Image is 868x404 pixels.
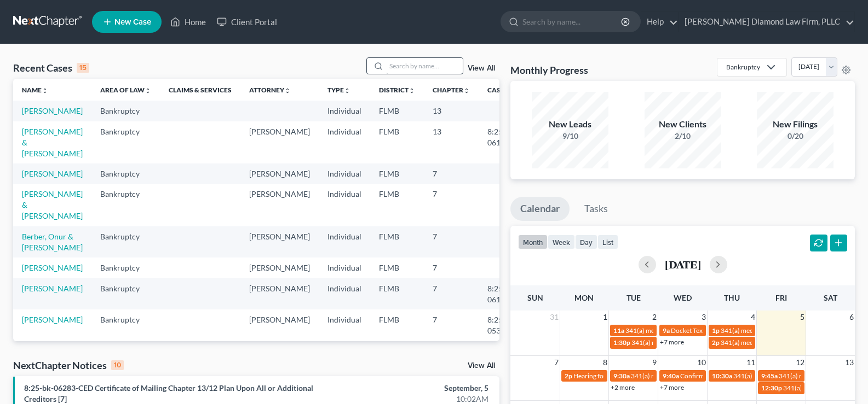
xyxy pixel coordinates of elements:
span: 10:30a [712,372,732,380]
a: [PERSON_NAME] [22,106,83,115]
span: Hearing for [PERSON_NAME] [573,372,659,380]
td: Bankruptcy [91,309,160,341]
td: Bankruptcy [91,257,160,278]
span: Mon [574,293,594,302]
span: 341(a) meeting for [PERSON_NAME] [721,326,826,335]
td: FLMB [370,309,424,341]
span: 3 [700,311,707,324]
td: Bankruptcy [91,121,160,163]
span: 2 [651,311,658,324]
td: 13 [424,341,479,394]
span: 9:30a [613,372,630,380]
a: Attorneyunfold_more [249,86,291,94]
span: 12 [795,356,806,369]
td: Bankruptcy [91,184,160,226]
span: 6 [848,311,855,324]
td: [PERSON_NAME] [240,309,319,341]
td: 8:25-bk-06161 [479,278,531,309]
i: unfold_more [409,87,415,94]
span: 9 [651,356,658,369]
span: Docket Text: for St [PERSON_NAME] [PERSON_NAME] et al [671,326,841,335]
div: NextChapter Notices [13,359,124,372]
div: September, 5 [341,383,488,394]
td: Bankruptcy [91,163,160,184]
a: [PERSON_NAME] [22,263,83,272]
a: Home [165,12,211,32]
div: New Filings [757,118,833,131]
a: 8:25-bk-06283-CED Certificate of Mailing Chapter 13/12 Plan Upon All or Additional Creditors [7] [24,383,313,403]
span: Wed [674,293,692,302]
a: [PERSON_NAME] [22,315,83,324]
div: Recent Cases [13,61,89,74]
a: [PERSON_NAME] & [PERSON_NAME] [22,127,83,158]
span: 4 [750,311,756,324]
td: 7 [424,278,479,309]
span: 10 [696,356,707,369]
span: Sun [527,293,543,302]
a: +2 more [611,383,635,391]
td: [PERSON_NAME] [240,278,319,309]
button: week [548,235,575,249]
a: +7 more [660,383,684,391]
i: unfold_more [463,87,470,94]
span: 1p [712,326,720,335]
span: Thu [724,293,740,302]
td: 13 [424,101,479,121]
span: Tue [626,293,641,302]
td: Individual [319,184,370,226]
td: Individual [319,121,370,163]
div: 15 [77,63,89,73]
td: 8:25-bk-06145 [479,121,531,163]
span: 11 [745,356,756,369]
td: FLMB [370,226,424,257]
a: +7 more [660,338,684,346]
button: list [597,235,618,249]
a: Berber, Onur & [PERSON_NAME] [22,232,83,252]
td: Bankruptcy [91,101,160,121]
span: 11a [613,326,624,335]
span: 9:45a [761,372,778,380]
input: Search by name... [522,11,623,32]
h2: [DATE] [665,259,701,270]
span: 8 [602,356,608,369]
a: Districtunfold_more [379,86,415,94]
td: FLMB [370,101,424,121]
a: Help [641,12,678,32]
td: [PERSON_NAME] [240,163,319,184]
span: Fri [775,293,787,302]
span: 341(a) meeting for [PERSON_NAME] [631,338,737,347]
td: 7 [424,257,479,278]
td: Individual [319,309,370,341]
div: 0/20 [757,131,833,142]
td: Individual [319,163,370,184]
td: 7 [424,226,479,257]
div: New Clients [645,118,721,131]
span: 2p [565,372,572,380]
i: unfold_more [344,87,350,94]
a: View All [468,65,495,72]
td: 8:25-bk-05266 [479,341,531,394]
i: unfold_more [145,87,151,94]
td: Individual [319,257,370,278]
button: month [518,235,548,249]
td: FLMB [370,341,424,394]
span: New Case [114,18,151,26]
td: Bankruptcy [91,341,160,394]
span: 1 [602,311,608,324]
a: [PERSON_NAME] [22,284,83,293]
div: 10 [111,360,124,370]
span: 9:40a [663,372,679,380]
span: Sat [824,293,837,302]
td: FLMB [370,121,424,163]
td: FLMB [370,184,424,226]
td: Individual [319,226,370,257]
td: 7 [424,184,479,226]
td: Individual [319,101,370,121]
a: Tasks [574,197,618,221]
td: 13 [424,121,479,163]
span: 341(a) meeting for [PERSON_NAME] [733,372,839,380]
input: Search by name... [386,58,463,74]
td: [PERSON_NAME] [240,257,319,278]
span: 7 [553,356,560,369]
td: FLMB [370,163,424,184]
